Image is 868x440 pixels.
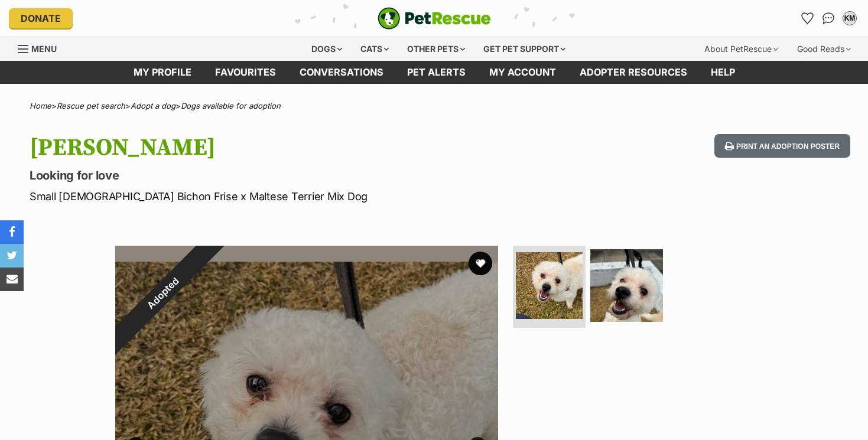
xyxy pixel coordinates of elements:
a: Donate [9,8,73,28]
div: About PetRescue [696,37,786,61]
a: conversations [288,61,395,84]
button: favourite [469,252,492,275]
div: Get pet support [475,37,574,61]
img: logo-e224e6f780fb5917bec1dbf3a21bbac754714ae5b6737aabdf751b685950b380.svg [378,7,491,30]
a: Help [699,61,747,84]
h1: [PERSON_NAME] [30,134,529,161]
img: chat-41dd97257d64d25036548639549fe6c8038ab92f7586957e7f3b1b290dea8141.svg [823,12,835,24]
a: Home [30,101,51,110]
ul: Account quick links [798,9,859,28]
div: KM [844,12,856,24]
div: Good Reads [789,37,859,61]
button: Print an adoption poster [714,134,850,158]
div: Adopted [88,219,238,368]
div: Other pets [399,37,473,61]
a: Dogs available for adoption [181,101,281,110]
button: My account [840,9,859,28]
a: Adopter resources [568,61,699,84]
div: Cats [352,37,397,61]
a: Favourites [798,9,817,28]
p: Looking for love [30,167,529,184]
a: My account [477,61,568,84]
a: Menu [18,37,65,58]
a: Adopt a dog [131,101,175,110]
a: Pet alerts [395,61,477,84]
p: Small [DEMOGRAPHIC_DATA] Bichon Frise x Maltese Terrier Mix Dog [30,188,529,204]
img: Photo of Alfie [590,249,663,322]
a: My profile [122,61,203,84]
span: Menu [31,44,57,54]
a: Favourites [203,61,288,84]
img: Photo of Alfie [516,252,583,319]
a: PetRescue [378,7,491,30]
a: Conversations [819,9,838,28]
a: Rescue pet search [57,101,125,110]
div: Dogs [303,37,350,61]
